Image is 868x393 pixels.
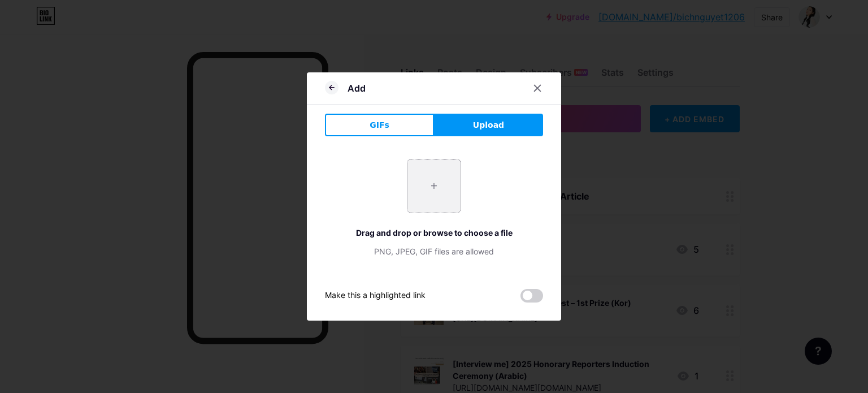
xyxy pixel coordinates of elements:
[370,119,389,131] span: GIFs
[325,245,543,257] div: PNG, JPEG, GIF files are allowed
[473,119,504,131] span: Upload
[325,114,434,136] button: GIFs
[434,114,543,136] button: Upload
[325,227,543,239] div: Drag and drop or browse to choose a file
[325,289,426,303] div: Make this a highlighted link
[348,81,366,95] div: Add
